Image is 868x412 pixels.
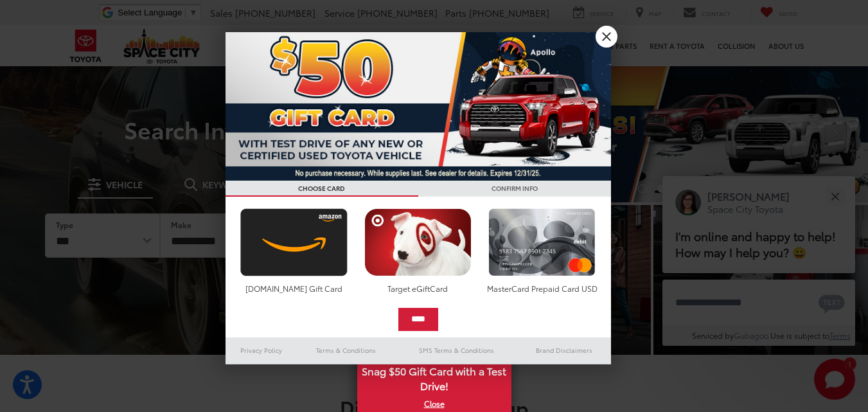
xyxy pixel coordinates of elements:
span: Snag $50 Gift Card with a Test Drive! [359,357,510,397]
h3: CONFIRM INFO [418,181,611,197]
a: SMS Terms & Conditions [396,343,517,358]
div: MasterCard Prepaid Card USD [485,283,599,294]
div: [DOMAIN_NAME] Gift Card [237,283,351,294]
a: Privacy Policy [226,343,297,358]
div: Target eGiftCard [361,283,475,294]
h3: CHOOSE CARD [226,181,418,197]
a: Terms & Conditions [297,343,395,358]
img: mastercard.png [485,208,599,276]
img: 53411_top_152338.jpg [226,32,611,181]
img: amazoncard.png [237,208,351,276]
a: Brand Disclaimers [517,343,611,358]
img: targetcard.png [361,208,475,276]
